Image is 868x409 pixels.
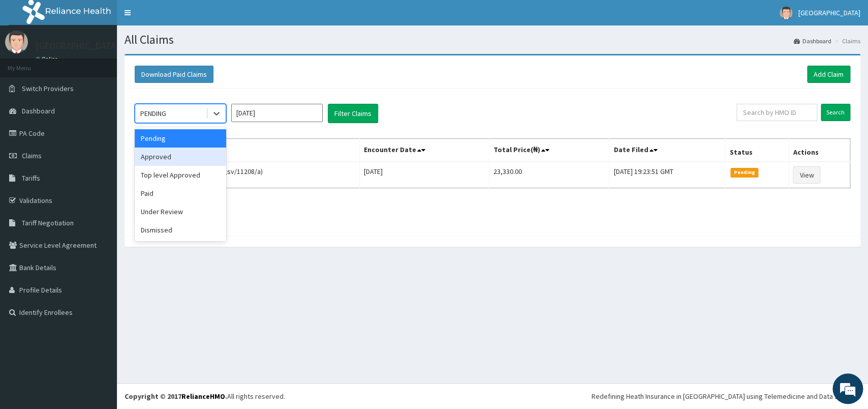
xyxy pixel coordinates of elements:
[798,8,860,17] span: [GEOGRAPHIC_DATA]
[780,7,792,19] img: User Image
[231,104,323,122] input: Select Month and Year
[22,106,55,115] span: Dashboard
[832,37,860,45] li: Claims
[117,383,868,409] footer: All rights reserved.
[135,148,226,166] div: Approved
[135,139,360,162] th: Name
[125,33,860,46] h1: All Claims
[592,391,860,401] div: Redefining Heath Insurance in [GEOGRAPHIC_DATA] using Telemedicine and Data Science!
[135,66,213,83] button: Download Paid Claims
[489,139,609,162] th: Total Price(₦)
[22,151,42,160] span: Claims
[793,166,820,184] a: View
[730,168,758,177] span: Pending
[794,37,831,45] a: Dashboard
[135,221,226,239] div: Dismissed
[36,55,60,63] a: Online
[140,108,166,119] div: PENDING
[135,184,226,202] div: Paid
[22,84,74,93] span: Switch Providers
[328,104,378,123] button: Filter Claims
[609,139,725,162] th: Date Filed
[22,173,40,183] span: Tariffs
[22,218,74,227] span: Tariff Negotiation
[181,392,225,401] a: RelianceHMO
[135,162,360,188] td: G2311012 [PERSON_NAME] (gsv/11208/a)
[135,129,226,148] div: Pending
[609,162,725,188] td: [DATE] 19:23:51 GMT
[5,31,28,53] img: User Image
[125,392,227,401] strong: Copyright © 2017 .
[725,139,789,162] th: Status
[360,139,489,162] th: Encounter Date
[135,166,226,184] div: Top level Approved
[135,202,226,221] div: Under Review
[789,139,850,162] th: Actions
[360,162,489,188] td: [DATE]
[821,104,850,121] input: Search
[489,162,609,188] td: 23,330.00
[36,41,119,50] p: [GEOGRAPHIC_DATA]
[736,104,817,121] input: Search by HMO ID
[807,66,850,83] a: Add Claim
